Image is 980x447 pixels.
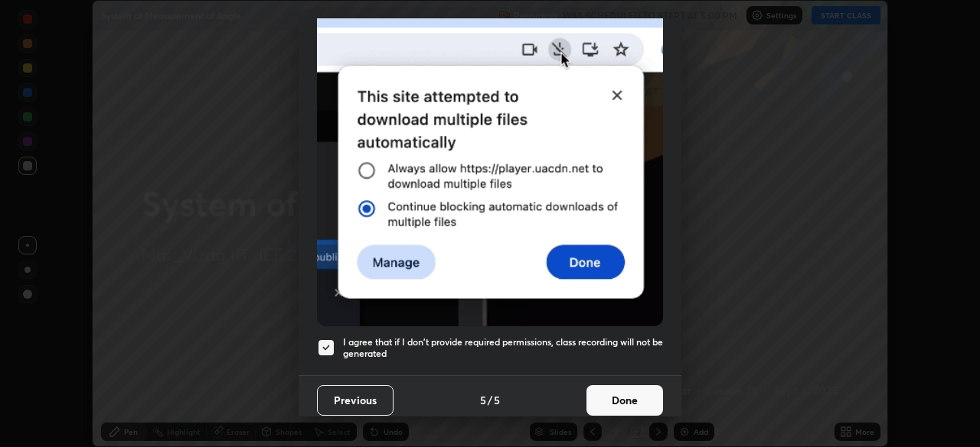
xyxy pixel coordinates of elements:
button: Done [586,385,663,416]
h5: I agree that if I don't provide required permissions, class recording will not be generated [343,336,663,360]
h4: 5 [494,392,500,408]
button: Previous [317,385,394,416]
h4: / [488,392,492,408]
h4: 5 [480,392,486,408]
